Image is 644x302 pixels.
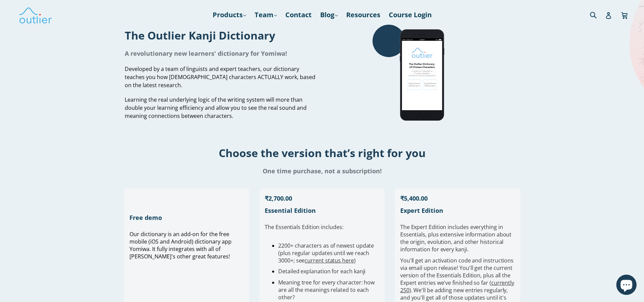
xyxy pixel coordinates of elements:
[125,96,307,120] span: Learning the real underlying logic of the writing system will more than double your learning effi...
[305,257,354,264] a: current status here
[400,223,511,253] span: verything in Essentials, plus extensive information about the origin, evolution, and other histor...
[265,223,343,231] span: The Essentials Edition includes:
[129,230,232,260] span: Our dictionary is an add-on for the free mobile (iOS and Android) dictionary app Yomiwa. It fully...
[265,206,379,215] h3: Essential Edition
[400,194,428,202] span: ₹5,400.00
[614,275,639,297] inbox-online-store-chat: Shopify online store chat
[19,5,52,25] img: Outlier Linguistics
[251,9,280,21] a: Team
[278,279,375,301] span: Meaning tree for every character: how are all the meanings related to each other?
[400,223,473,231] span: The Expert Edition includes e
[278,268,365,275] span: Detailed explanation for each kanji
[317,9,341,21] a: Blog
[125,28,317,43] h1: The Outlier Kanji Dictionary
[265,194,292,202] span: ₹2,700.00
[400,206,515,215] h3: Expert Edition
[129,213,244,222] h3: Free demo
[343,9,384,21] a: Resources
[385,9,435,21] a: Course Login
[125,65,315,89] span: Developed by a team of linguists and expert teachers, our dictionary teaches you how [DEMOGRAPHIC...
[125,49,317,57] h1: A revolutionary new learners' dictionary for Yomiwa!
[278,242,374,264] span: 2200+ characters as of newest update (plus regular updates until we reach 3000+; see )
[400,279,514,294] a: currently 250
[282,9,315,21] a: Contact
[209,9,249,21] a: Products
[588,8,607,22] input: Search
